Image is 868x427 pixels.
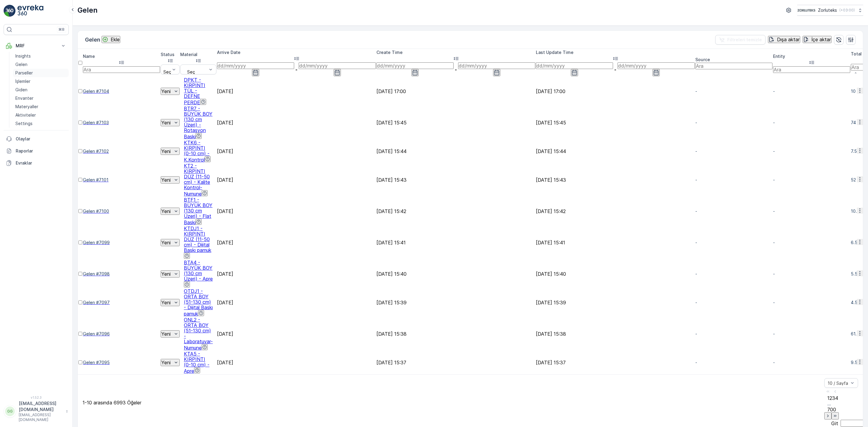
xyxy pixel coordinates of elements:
[161,88,180,95] button: Yeni
[83,400,141,405] p: 1-10 arasında 6993 Öğeler
[13,119,69,128] a: Settings
[376,351,535,374] td: [DATE] 15:37
[83,148,160,154] a: Gelen #7102
[13,52,69,60] a: Insights
[15,53,31,59] p: Insights
[695,63,772,69] input: Ara
[15,87,27,93] p: Giden
[184,351,209,374] span: KTA5 - KIRPINTI (0-10 cm) - Apre
[13,69,69,77] a: Parseller
[217,260,376,288] td: [DATE]
[536,288,695,316] td: [DATE] 15:39
[184,225,211,253] span: KTDJ1 - KIRPINTI DÜZ (11-50 cm) - Dijital Baskı pamuk
[15,95,33,101] p: Envanter
[827,395,829,401] span: 1
[376,62,454,69] input: dd/mm/yyyy
[4,400,69,422] button: GG[EMAIL_ADDRESS][DOMAIN_NAME][EMAIL_ADDRESS][DOMAIN_NAME]
[58,27,64,32] p: ⌘B
[295,67,297,72] p: -
[773,208,850,214] p: -
[773,240,850,246] p: -
[161,208,180,215] button: Yeni
[83,240,160,246] a: Gelen #7099
[4,40,69,52] button: MRF
[376,106,535,139] td: [DATE] 15:45
[773,271,850,277] p: -
[536,49,695,55] p: Last Update Time
[13,102,69,111] a: Materyaller
[695,148,772,154] p: -
[180,52,216,58] p: Material
[812,37,831,42] p: İçe aktar
[161,52,180,58] p: Status
[16,160,66,166] p: Evraklar
[715,35,766,45] button: Filtreleri temizle
[15,121,33,127] p: Settings
[111,37,120,42] p: Ekle
[768,36,800,43] button: Dışa aktar
[5,407,15,416] div: GG
[217,49,376,55] p: Arrive Date
[217,140,376,162] td: [DATE]
[77,5,98,15] p: Gelen
[827,407,836,413] span: 700
[777,37,800,42] p: Dışa aktar
[695,240,772,246] p: -
[184,259,213,282] span: BTA4 - BÜYÜK BOY (130 cm Üzeri) - Apre
[161,299,180,306] button: Yeni
[13,86,69,94] a: Giden
[831,421,838,426] span: Git
[184,77,205,105] span: DPKT - KIRPINTI TÜL - DEFNE PERDE
[217,351,376,374] td: [DATE]
[83,66,160,73] input: Ara
[85,36,100,44] p: Gelen
[102,36,120,43] button: Ekle
[695,359,772,366] p: -
[829,395,832,401] span: 2
[19,413,63,422] p: [EMAIL_ADDRESS][DOMAIN_NAME]
[161,331,171,337] p: Yeni
[4,5,16,17] img: logo
[83,53,160,59] p: Name
[773,120,850,126] p: -
[161,149,171,154] p: Yeni
[4,145,69,157] a: Raporlar
[83,271,160,277] a: Gelen #7098
[818,7,837,13] p: Zorluteks
[695,331,772,337] p: -
[376,49,535,55] p: Create Time
[184,163,210,197] span: KT2 - KIRPINTI DÜZ (11-50 cm) - Kalite Kontrol-Numune
[773,66,850,73] input: Ara
[4,133,69,145] a: Olaylar
[614,67,616,72] p: -
[835,395,838,401] span: 4
[13,60,69,69] a: Gelen
[536,77,695,105] td: [DATE] 17:00
[695,208,772,214] p: -
[83,359,160,366] a: Gelen #7095
[376,317,535,350] td: [DATE] 15:38
[184,197,212,225] a: BTF1 - BÜYÜK BOY (130 cm Üzeri) - Flat Baskı
[827,401,855,407] p: ...
[161,119,180,126] button: Yeni
[183,70,199,74] p: Seç
[161,300,171,305] p: Yeni
[376,77,535,105] td: [DATE] 17:00
[83,177,160,183] a: Gelen #7101
[161,359,180,366] button: Yeni
[773,300,850,306] p: -
[15,70,33,76] p: Parseller
[727,37,762,43] p: Filtreleri temizle
[13,77,69,86] a: İşlemler
[536,106,695,139] td: [DATE] 15:45
[83,300,160,306] a: Gelen #7097
[773,177,850,183] p: -
[161,239,180,246] button: Yeni
[536,317,695,350] td: [DATE] 15:38
[773,148,850,154] p: -
[217,62,294,69] input: dd/mm/yyyy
